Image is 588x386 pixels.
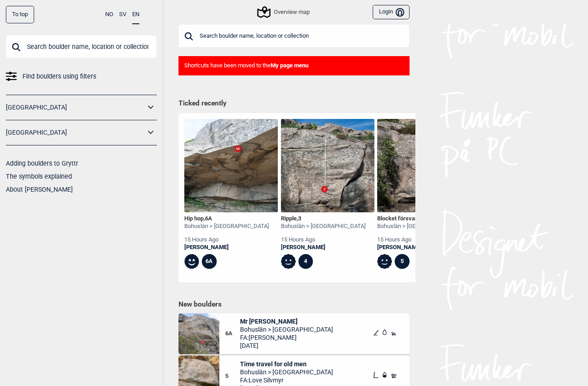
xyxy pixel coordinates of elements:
[240,333,333,342] span: FA: [PERSON_NAME]
[240,360,333,368] span: Time travel for old men
[119,6,126,23] button: SV
[22,70,96,83] span: Find boulders using filters
[184,223,269,230] div: Bohuslän > [GEOGRAPHIC_DATA]
[281,215,365,223] div: Ripple ,
[240,368,333,376] span: Bohuslän > [GEOGRAPHIC_DATA]
[6,160,78,167] a: Adding boulders to Gryttr
[225,330,240,338] span: 6A
[205,215,212,222] span: 6A
[281,236,365,244] div: 15 hours ago
[202,254,217,269] div: 6A
[298,215,301,222] span: 3
[6,101,145,114] a: [GEOGRAPHIC_DATA]
[6,173,72,180] a: The symbols explained
[6,6,34,23] div: To top
[377,119,471,212] img: Blocket forsvann 200910
[281,244,365,251] a: [PERSON_NAME]
[258,7,310,18] div: Overview map
[178,56,410,75] div: Shortcuts have been moved to the
[6,35,157,58] input: Search boulder name, location or collection
[132,6,139,24] button: EN
[281,119,374,212] img: Ripple 191002
[225,373,240,380] span: 5
[298,254,313,269] div: 4
[178,99,410,109] h1: Ticked recently
[240,342,333,350] span: [DATE]
[184,215,269,223] div: Hip hop ,
[240,376,333,384] span: FA: Love Silvmyr
[395,254,410,269] div: 5
[377,215,462,223] div: Blocket försvann ,
[184,244,269,251] a: [PERSON_NAME]
[178,313,410,354] div: Mr Ed6AMr [PERSON_NAME]Bohuslän > [GEOGRAPHIC_DATA]FA:[PERSON_NAME][DATE]
[184,236,269,244] div: 15 hours ago
[6,70,157,83] a: Find boulders using filters
[240,317,333,325] span: Mr [PERSON_NAME]
[178,313,219,354] img: Mr Ed
[377,223,462,230] div: Bohuslän > [GEOGRAPHIC_DATA]
[281,223,365,230] div: Bohuslän > [GEOGRAPHIC_DATA]
[178,300,410,309] h1: New boulders
[184,119,278,212] img: Hip hop
[178,24,410,48] input: Search boulder name, location or collection
[377,244,462,251] a: [PERSON_NAME]
[6,186,73,193] a: About [PERSON_NAME]
[377,236,462,244] div: 15 hours ago
[6,126,145,139] a: [GEOGRAPHIC_DATA]
[271,62,308,69] b: My page menu
[240,325,333,333] span: Bohuslän > [GEOGRAPHIC_DATA]
[373,5,410,20] button: Login
[105,6,113,23] button: NO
